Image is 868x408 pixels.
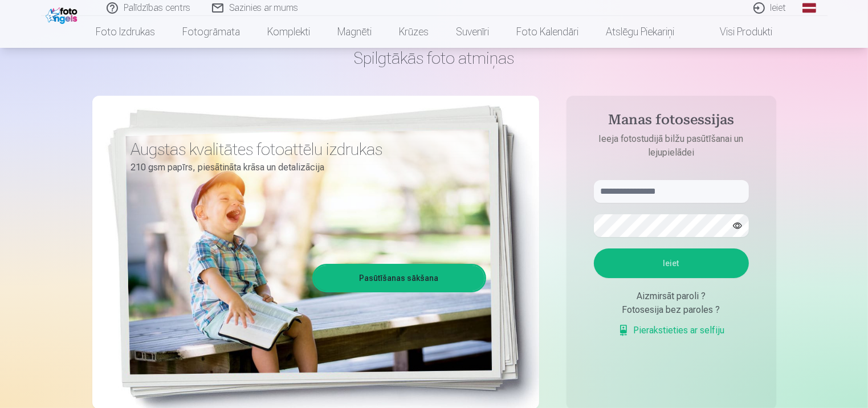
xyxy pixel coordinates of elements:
[592,16,688,48] a: Atslēgu piekariņi
[324,16,385,48] a: Magnēti
[82,16,169,48] a: Foto izdrukas
[442,16,503,48] a: Suvenīri
[582,132,760,160] p: Ieeja fotostudijā bilžu pasūtīšanai un lejupielādei
[254,16,324,48] a: Komplekti
[46,5,80,24] img: /fa1
[618,324,725,337] a: Pierakstieties ar selfiju
[688,16,786,48] a: Visi produkti
[503,16,592,48] a: Foto kalendāri
[594,289,749,303] div: Aizmirsāt paroli ?
[582,112,760,132] h4: Manas fotosessijas
[385,16,442,48] a: Krūzes
[314,266,484,291] a: Pasūtīšanas sākšana
[594,303,749,317] div: Fotosesija bez paroles ?
[169,16,254,48] a: Fotogrāmata
[594,248,749,278] button: Ieiet
[131,139,478,160] h3: Augstas kvalitātes fotoattēlu izdrukas
[92,48,776,68] h1: Spilgtākās foto atmiņas
[131,160,478,176] p: 210 gsm papīrs, piesātināta krāsa un detalizācija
